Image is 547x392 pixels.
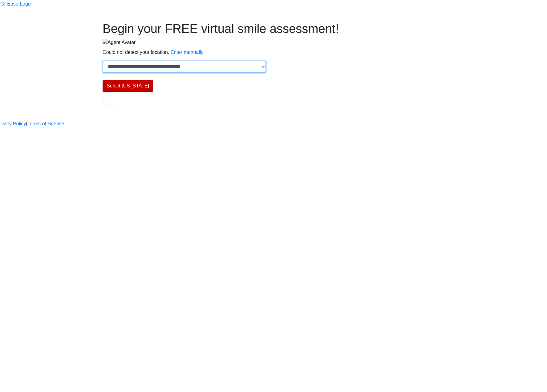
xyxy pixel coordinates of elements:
[26,120,27,127] a: |
[27,120,64,127] a: Terms of Service
[103,80,153,92] button: Select [US_STATE]
[103,50,169,55] span: Could not detect your location.
[103,39,136,46] img: Agent Avatar
[103,21,444,36] h1: Begin your FREE virtual smile assessment!
[171,50,204,55] a: Enter manually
